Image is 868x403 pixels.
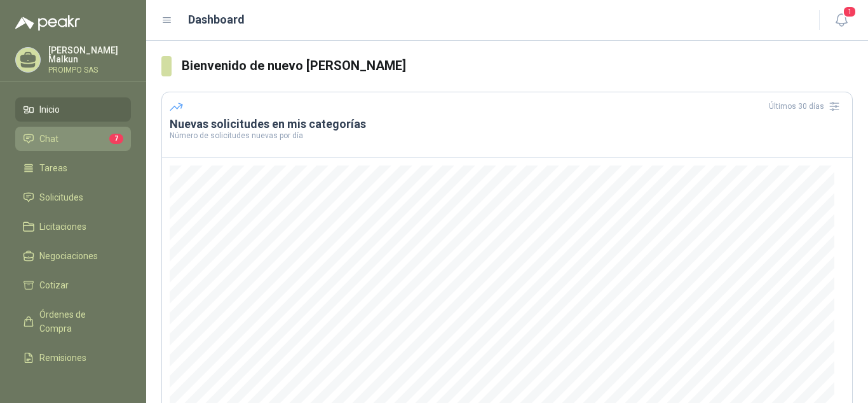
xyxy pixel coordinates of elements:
[15,273,131,297] a: Cotizar
[15,215,131,239] a: Licitaciones
[39,161,67,175] span: Tareas
[182,56,853,76] h3: Bienvenido de nuevo [PERSON_NAME]
[39,278,69,292] span: Cotizar
[15,302,131,341] a: Órdenes de Compra
[15,346,131,370] a: Remisiones
[830,9,853,32] button: 1
[15,185,131,209] a: Solicitudes
[15,15,80,31] img: Logo peakr
[39,103,60,117] span: Inicio
[39,190,83,204] span: Solicitudes
[170,117,844,132] h3: Nuevas solicitudes en mis categorías
[48,66,131,74] p: PROIMPO SAS
[170,132,844,139] p: Número de solicitudes nuevas por día
[769,96,844,117] div: Últimos 30 días
[39,132,58,146] span: Chat
[15,156,131,180] a: Tareas
[39,351,86,365] span: Remisiones
[843,6,857,18] span: 1
[39,220,86,234] span: Licitaciones
[15,244,131,268] a: Negociaciones
[15,97,131,122] a: Inicio
[109,134,123,144] span: 7
[39,249,98,263] span: Negociaciones
[39,308,119,336] span: Órdenes de Compra
[15,127,131,151] a: Chat7
[188,11,245,29] h1: Dashboard
[48,46,131,64] p: [PERSON_NAME] Malkun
